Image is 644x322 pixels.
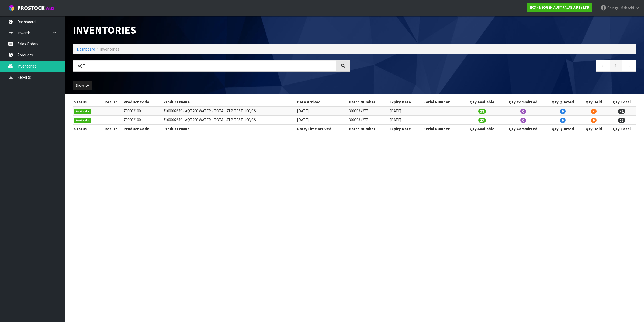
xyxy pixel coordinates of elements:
[73,24,350,36] h1: Inventories
[390,117,401,122] span: [DATE]
[545,98,580,106] th: Qty Quoted
[162,116,296,125] td: 7100002659 - AQT200 WATER - TOTAL ATP TEST, 100/CS
[162,106,296,115] td: 7100002659 - AQT200 WATER - TOTAL ATP TEST, 100/CS
[17,5,45,12] span: ProStock
[545,125,580,133] th: Qty Quoted
[73,81,92,90] button: Show: 10
[501,125,545,133] th: Qty Committed
[122,106,162,115] td: 700002100
[388,98,422,106] th: Expiry Date
[74,109,91,114] span: Available
[100,125,123,133] th: Return
[122,98,162,106] th: Product Code
[422,125,463,133] th: Serial Number
[122,125,162,133] th: Product Code
[422,98,463,106] th: Serial Number
[607,98,636,106] th: Qty Total
[296,98,348,106] th: Date Arrived
[46,6,54,11] small: WMS
[73,98,100,106] th: Status
[74,118,91,123] span: Available
[591,118,597,123] span: 0
[162,125,296,133] th: Product Name
[77,46,95,52] a: Dashboard
[73,60,336,72] input: Search inventories
[463,125,501,133] th: Qty Available
[73,125,100,133] th: Status
[162,98,296,106] th: Product Name
[618,109,625,114] span: 42
[358,60,636,73] nav: Page navigation
[520,118,526,123] span: 0
[8,5,15,11] img: cube-alt.png
[610,60,622,72] a: 1
[388,125,422,133] th: Expiry Date
[296,116,348,125] td: [DATE]
[580,98,607,106] th: Qty Held
[390,108,401,113] span: [DATE]
[100,98,123,106] th: Return
[530,5,589,10] strong: N03 - NEOGEN AUSTRALASIA PTY LTD
[622,60,636,72] a: →
[348,98,388,106] th: Batch Number
[591,109,597,114] span: 4
[122,116,162,125] td: 700002100
[100,46,119,52] span: Inventories
[501,98,545,106] th: Qty Committed
[463,98,501,106] th: Qty Available
[348,125,388,133] th: Batch Number
[596,60,610,72] a: ←
[560,109,566,114] span: 0
[580,125,607,133] th: Qty Held
[618,118,625,123] span: 13
[296,125,348,133] th: Date/Time Arrived
[478,109,486,114] span: 38
[520,109,526,114] span: 0
[348,106,388,115] td: 3000034277
[607,5,619,11] span: Shingai
[560,118,566,123] span: 0
[348,116,388,125] td: 3000034277
[296,106,348,115] td: [DATE]
[478,118,486,123] span: 13
[620,5,634,11] span: Mahachi
[607,125,636,133] th: Qty Total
